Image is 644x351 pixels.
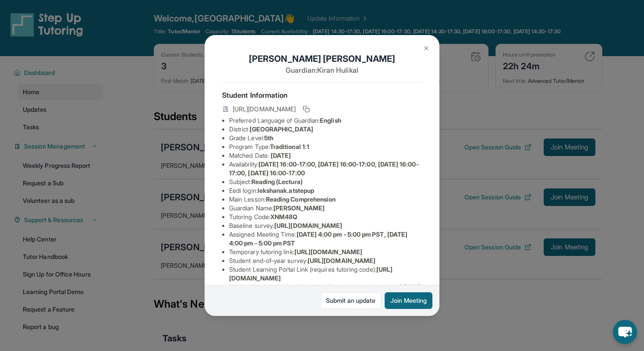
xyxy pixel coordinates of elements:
li: Assigned Meeting Time : [229,230,422,248]
span: [URL][DOMAIN_NAME] [274,222,342,229]
li: District: [229,125,422,134]
li: Temporary tutoring link : [229,248,422,256]
span: [URL][DOMAIN_NAME] [233,105,296,113]
h4: Student Information [222,90,422,100]
li: Availability: [229,160,422,177]
span: lekshanak.atstepup [258,187,314,194]
li: Preferred Language of Guardian: [229,116,422,125]
button: chat-button [613,320,637,344]
h1: [PERSON_NAME] [PERSON_NAME] [222,53,422,65]
span: Reading Comprehension [266,195,336,203]
li: Eedi login : [229,186,422,195]
span: [URL][DOMAIN_NAME] [294,248,362,255]
span: [URL][DOMAIN_NAME] [308,257,375,264]
span: English [320,117,341,124]
span: [DATE] 16:00-17:00, [DATE] 16:00-17:00, [DATE] 16:00-17:00, [DATE] 16:00-17:00 [229,160,419,177]
span: [PERSON_NAME] [273,204,325,212]
img: Close Icon [423,45,430,52]
button: Join Meeting [385,292,432,309]
span: [GEOGRAPHIC_DATA] [250,125,313,133]
p: Guardian: Kiran Hulikal [222,65,422,75]
li: Grade Level: [229,134,422,142]
li: Baseline survey : [229,221,422,230]
span: Reading (Lectura) [251,178,303,185]
a: Submit an update [320,292,381,309]
span: XNM48Q [270,213,297,220]
span: Traditional 1:1 [270,143,309,150]
span: [DATE] [271,152,291,159]
li: Subject : [229,177,422,186]
li: Matched Date: [229,151,422,160]
span: 5th [264,134,273,142]
li: Guardian Name : [229,204,422,213]
li: Student end-of-year survey : [229,256,422,265]
li: Student Direct Learning Portal Link (no tutoring code required) : [229,283,422,300]
li: Main Lesson : [229,195,422,204]
li: Student Learning Portal Link (requires tutoring code) : [229,265,422,283]
li: Tutoring Code : [229,213,422,221]
span: [DATE] 4:00 pm - 5:00 pm PST, [DATE] 4:00 pm - 5:00 pm PST [229,230,407,247]
button: Copy link [301,104,311,114]
li: Program Type: [229,142,422,151]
